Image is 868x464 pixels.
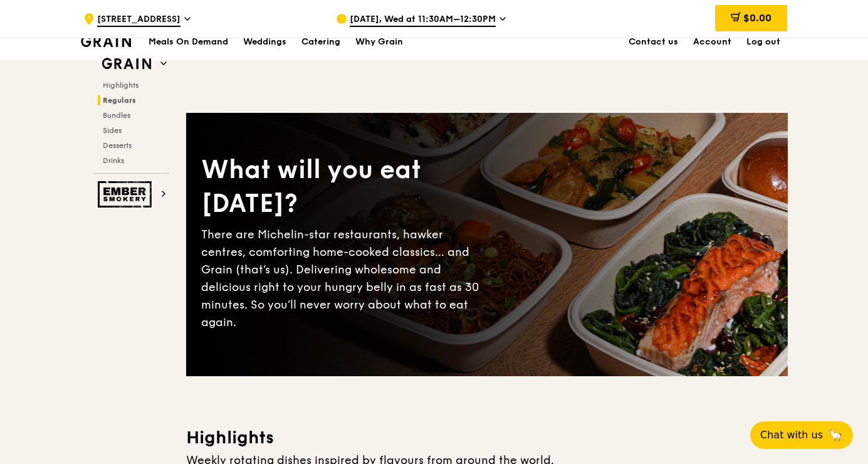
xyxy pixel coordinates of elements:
a: Account [686,23,739,61]
div: There are Michelin-star restaurants, hawker centres, comforting home-cooked classics… and Grain (... [201,226,487,331]
div: What will you eat [DATE]? [201,153,487,221]
button: Chat with us🦙 [750,421,853,449]
span: Regulars [103,96,136,105]
img: Ember Smokery web logo [98,181,155,208]
a: Weddings [236,23,294,61]
div: Catering [301,23,340,61]
span: $0.00 [743,12,771,24]
img: Grain web logo [98,53,155,75]
span: Desserts [103,141,132,150]
span: [DATE], Wed at 11:30AM–12:30PM [350,13,496,27]
span: [STREET_ADDRESS] [97,13,180,27]
a: Log out [739,23,788,61]
span: Bundles [103,111,130,120]
a: Why Grain [348,23,410,61]
span: Drinks [103,156,124,165]
span: Highlights [103,81,139,90]
div: Why Grain [355,23,403,61]
h3: Highlights [186,426,788,449]
span: Chat with us [760,428,823,443]
a: Catering [294,23,348,61]
div: Weddings [243,23,286,61]
h1: Meals On Demand [149,36,228,48]
span: Sides [103,126,122,135]
a: Contact us [621,23,686,61]
span: 🦙 [828,428,843,443]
